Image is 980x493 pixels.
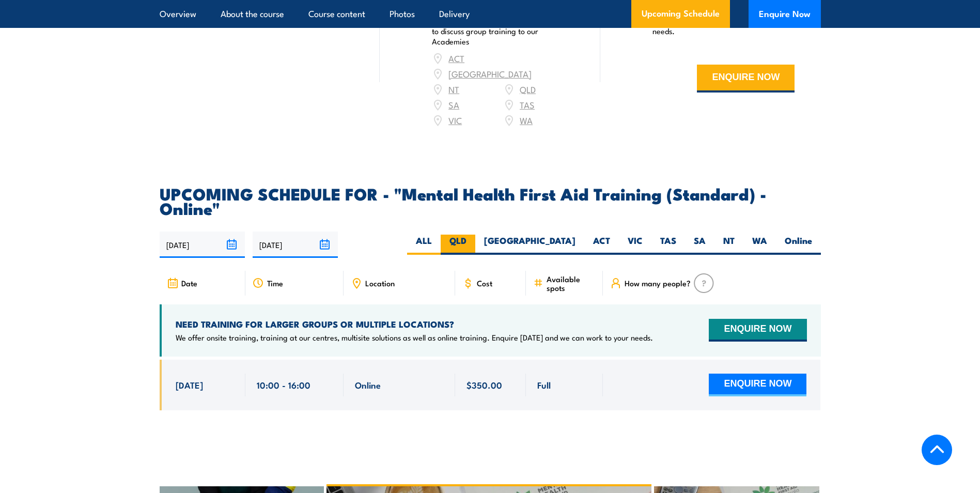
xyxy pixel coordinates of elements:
[709,374,806,396] button: ENQUIRE NOW
[407,235,441,255] label: ALL
[584,235,619,255] label: ACT
[160,232,245,258] input: From date
[625,279,691,287] span: How many people?
[160,186,821,215] h2: UPCOMING SCHEDULE FOR - "Mental Health First Aid Training (Standard) - Online"
[619,235,651,255] label: VIC
[432,16,574,47] p: Book your training now or enquire [DATE] to discuss group training to our Academies
[365,279,395,287] span: Location
[547,274,596,292] span: Available spots
[253,232,338,258] input: To date
[257,379,310,391] span: 10:00 - 16:00
[475,235,584,255] label: [GEOGRAPHIC_DATA]
[176,332,653,343] p: We offer onsite training, training at our centres, multisite solutions as well as online training...
[355,379,381,391] span: Online
[176,379,203,391] span: [DATE]
[697,65,795,93] button: ENQUIRE NOW
[685,235,714,255] label: SA
[709,319,806,342] button: ENQUIRE NOW
[537,379,551,391] span: Full
[441,235,475,255] label: QLD
[714,235,743,255] label: NT
[776,235,821,255] label: Online
[181,279,197,287] span: Date
[743,235,776,255] label: WA
[466,379,502,391] span: $350.00
[267,279,283,287] span: Time
[651,235,685,255] label: TAS
[477,279,492,287] span: Cost
[176,318,653,330] h4: NEED TRAINING FOR LARGER GROUPS OR MULTIPLE LOCATIONS?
